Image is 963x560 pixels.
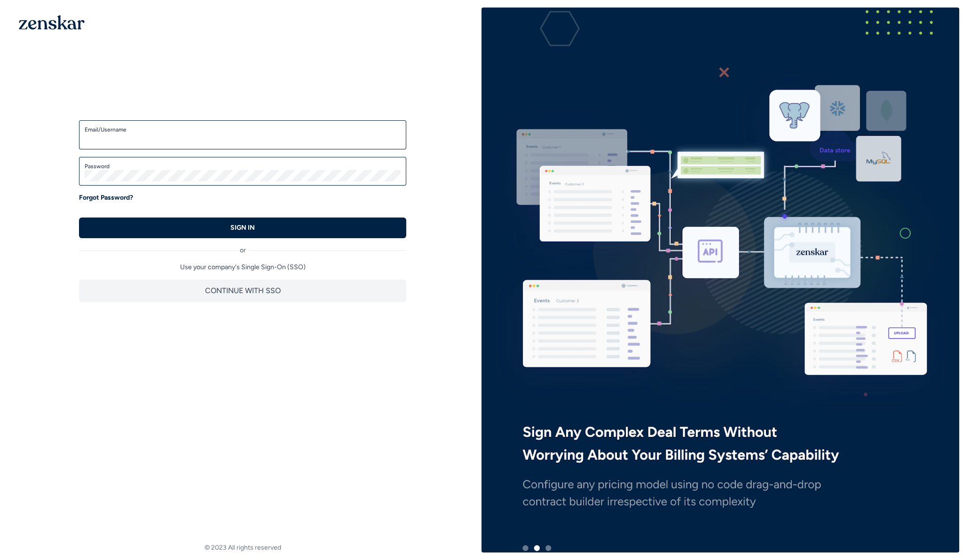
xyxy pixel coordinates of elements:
[4,543,481,552] footer: © 2023 All rights reserved
[79,218,406,238] button: SIGN IN
[230,223,255,233] p: SIGN IN
[85,126,401,133] label: Email/Username
[19,15,85,30] img: 1OGAJ2xQqyY4LXKgY66KYq0eOWRCkrZdAb3gUhuVAqdWPZE9SRJmCz+oDMSn4zDLXe31Ii730ItAGKgCKgCCgCikA4Av8PJUP...
[79,263,406,272] p: Use your company's Single Sign-On (SSO)
[85,163,401,170] label: Password
[79,280,406,302] button: CONTINUE WITH SSO
[79,193,133,202] a: Forgot Password?
[79,238,406,255] div: or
